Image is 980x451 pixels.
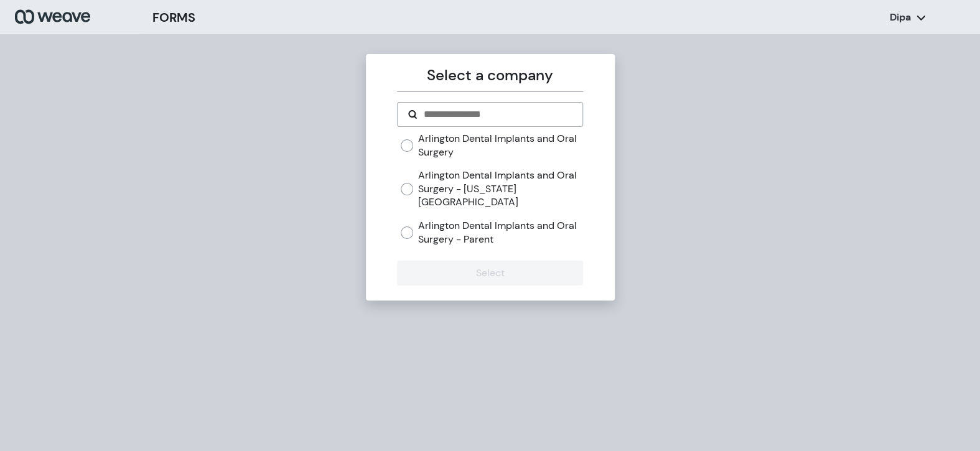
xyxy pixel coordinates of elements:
[890,11,911,24] p: Dipa
[152,8,195,27] h3: FORMS
[418,132,583,159] label: Arlington Dental Implants and Oral Surgery
[397,64,583,86] p: Select a company
[422,107,572,122] input: Search
[397,261,583,286] button: Select
[418,169,583,209] label: Arlington Dental Implants and Oral Surgery - [US_STATE][GEOGRAPHIC_DATA]
[418,219,583,246] label: Arlington Dental Implants and Oral Surgery - Parent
